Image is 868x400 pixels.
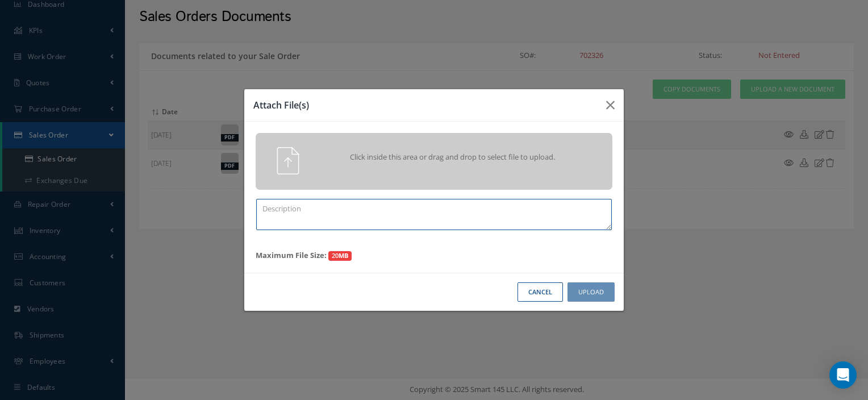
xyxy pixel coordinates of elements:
[328,251,352,261] span: 20
[567,282,615,302] button: Upload
[518,282,563,302] button: Cancel
[256,250,327,260] strong: Maximum File Size:
[274,147,302,174] img: svg+xml;base64,PHN2ZyB4bWxucz0iaHR0cDovL3d3dy53My5vcmcvMjAwMC9zdmciIHhtbG5zOnhsaW5rPSJodHRwOi8vd3...
[324,152,582,163] span: Click inside this area or drag and drop to select file to upload.
[253,98,597,112] h3: Attach File(s)
[829,361,857,389] div: Open Intercom Messenger
[339,251,348,260] strong: MB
